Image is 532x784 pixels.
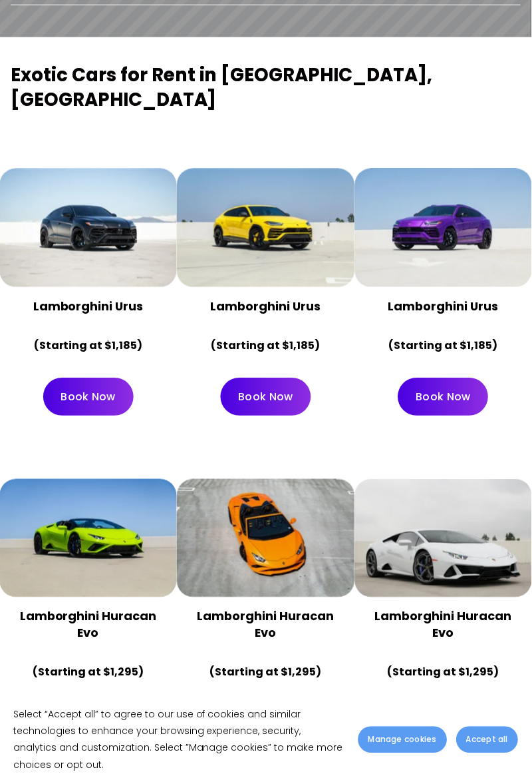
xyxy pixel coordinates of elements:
[33,665,144,681] strong: (Starting at $1,295)
[11,62,437,113] strong: Exotic Cars for Rent in [GEOGRAPHIC_DATA], [GEOGRAPHIC_DATA]
[211,298,321,315] strong: Lamborghini Urus
[211,338,321,354] strong: (Starting at $1,185)
[210,665,322,681] strong: (Starting at $1,295)
[34,338,143,354] strong: (Starting at $1,185)
[368,735,437,747] span: Manage cookies
[33,298,144,315] strong: Lamborghini Urus
[221,378,311,416] a: Book Now
[358,727,447,754] button: Manage cookies
[198,609,337,642] strong: Lamborghini Huracan Evo
[389,338,498,354] strong: (Starting at $1,185)
[398,378,489,416] a: Book Now
[457,727,519,754] button: Accept all
[13,707,345,775] p: Select “Accept all” to agree to our use of cookies and similar technologies to enhance your brows...
[20,609,160,642] strong: Lamborghini Huracan Evo
[467,735,509,747] span: Accept all
[388,665,499,681] strong: (Starting at $1,295)
[388,298,499,315] strong: Lamborghini Urus
[375,609,515,642] strong: Lamborghini Huracan Evo
[43,378,134,416] a: Book Now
